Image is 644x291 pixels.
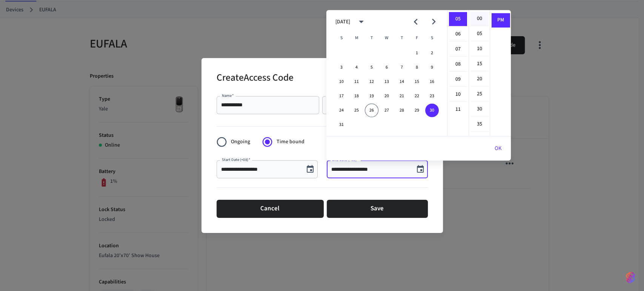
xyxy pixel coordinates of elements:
li: PM [492,13,510,27]
button: 14 [395,75,409,89]
button: 22 [410,89,424,103]
button: 13 [380,75,393,89]
li: 6 hours [449,27,467,41]
li: 10 minutes [470,42,489,56]
button: 11 [350,75,363,89]
ul: Select minutes [469,10,490,136]
button: 16 [425,75,439,89]
button: 29 [410,104,424,117]
li: 30 minutes [470,102,489,116]
li: 10 hours [449,87,467,102]
li: 11 hours [449,103,467,116]
span: Wednesday [380,31,393,46]
button: Save [327,200,428,218]
button: 31 [335,118,348,132]
button: 9 [425,61,439,74]
button: 25 [350,104,363,117]
button: Choose date, selected date is Aug 30, 2025 [303,162,318,177]
button: 26 [365,104,378,117]
li: 9 hours [449,72,467,87]
button: 5 [365,61,378,74]
button: 10 [335,75,348,89]
span: Monday [350,31,363,46]
button: calendar view is open, switch to year view [352,13,370,31]
button: Next month [425,13,443,31]
button: 7 [395,61,409,74]
ul: Select meridiem [490,10,511,136]
span: Time bound [277,138,304,146]
button: Previous month [407,13,424,31]
li: 20 minutes [470,72,489,86]
li: 15 minutes [470,57,489,71]
h2: Create Access Code [217,67,294,90]
button: 3 [335,61,348,74]
span: Ongoing [231,138,250,146]
div: [DATE] [335,18,350,26]
span: Sunday [335,31,348,46]
li: 0 minutes [470,12,489,26]
span: Thursday [395,31,409,46]
button: OK [486,139,511,158]
label: Start Date (+08) [222,157,250,162]
li: 8 hours [449,57,467,72]
button: 4 [350,61,363,74]
button: 17 [335,89,348,103]
button: 18 [350,89,363,103]
button: 15 [410,75,424,89]
li: 25 minutes [470,87,489,101]
button: Choose date, selected date is Aug 30, 2025 [413,162,428,177]
button: 8 [410,61,424,74]
button: 24 [335,104,348,117]
span: Friday [410,31,424,46]
li: 40 minutes [470,132,489,147]
label: Name [222,93,234,98]
img: SeamLogoGradient.69752ec5.svg [626,271,635,283]
button: 2 [425,46,439,60]
button: 12 [365,75,378,89]
button: 21 [395,89,409,103]
li: 5 hours [449,12,467,26]
li: 5 minutes [470,27,489,41]
button: 30 [425,104,439,117]
span: Saturday [425,31,439,46]
li: 35 minutes [470,117,489,132]
ul: Select hours [447,10,469,136]
button: 20 [380,89,393,103]
button: 23 [425,89,439,103]
span: Tuesday [365,31,378,46]
button: 6 [380,61,393,74]
button: 28 [395,104,409,117]
button: 19 [365,89,378,103]
button: 27 [380,104,393,117]
button: Cancel [217,200,324,218]
li: 7 hours [449,42,467,57]
button: 1 [410,46,424,60]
